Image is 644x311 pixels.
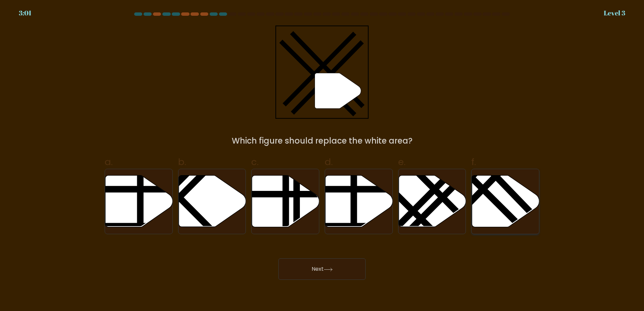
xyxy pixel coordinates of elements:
[325,155,333,168] span: d.
[109,135,535,147] div: Which figure should replace the white area?
[178,155,186,168] span: b.
[251,155,259,168] span: c.
[471,155,476,168] span: f.
[398,155,406,168] span: e.
[105,155,113,168] span: a.
[19,8,32,18] div: 3:01
[278,258,366,280] button: Next
[604,8,625,18] div: Level 3
[315,73,361,109] g: "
